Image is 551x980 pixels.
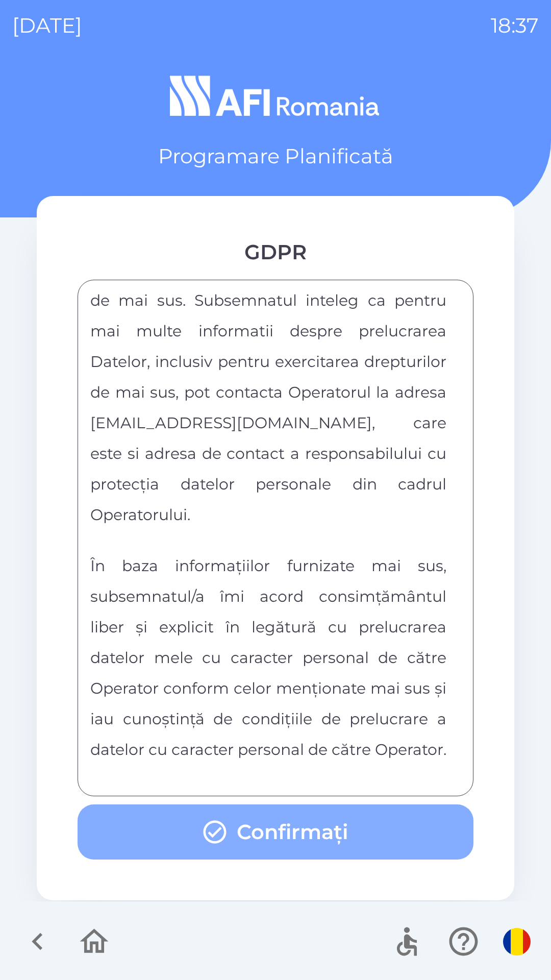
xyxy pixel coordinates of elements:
[90,199,446,524] span: Sunt informat/ă că prelucrarea datelor mele personale de către Operator se realizează în conformi...
[78,804,473,860] button: Confirmați
[12,10,82,41] p: [DATE]
[491,10,539,41] p: 18:37
[503,928,531,955] img: ro flag
[158,141,393,171] p: Programare Planificată
[78,237,473,267] div: GDPR
[90,556,446,759] span: În baza informațiilor furnizate mai sus, subsemnatul/a îmi acord consimțământul liber și explicit...
[37,71,514,120] img: Logo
